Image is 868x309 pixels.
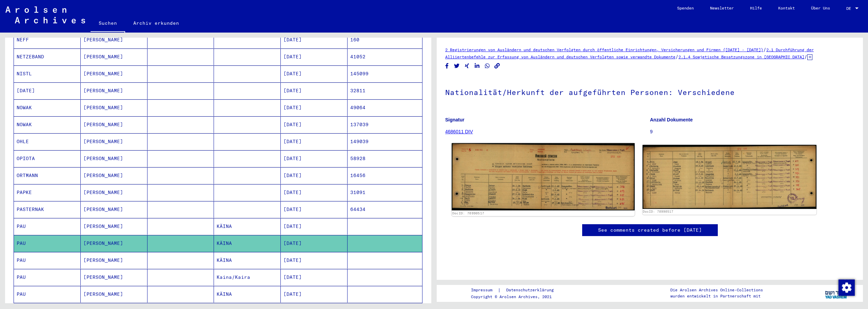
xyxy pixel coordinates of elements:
[643,145,817,209] img: 002.jpg
[214,286,281,303] mat-cell: KÄINA
[281,252,348,269] mat-cell: [DATE]
[81,49,147,65] mat-cell: [PERSON_NAME]
[474,62,481,70] button: Share on LinkedIn
[463,62,471,70] button: Share on Xing
[281,218,348,235] mat-cell: [DATE]
[81,32,147,48] mat-cell: [PERSON_NAME]
[452,211,485,215] a: DocID: 70990517
[453,62,460,70] button: Share on Twitter
[348,184,422,201] mat-cell: 31091
[348,167,422,184] mat-cell: 16456
[348,150,422,167] mat-cell: 58928
[81,235,147,252] mat-cell: [PERSON_NAME]
[81,252,147,269] mat-cell: [PERSON_NAME]
[81,116,147,133] mat-cell: [PERSON_NAME]
[281,133,348,150] mat-cell: [DATE]
[598,227,702,234] a: See comments created before [DATE]
[14,99,81,116] mat-cell: NOWAK
[348,49,422,65] mat-cell: 41052
[81,269,147,286] mat-cell: [PERSON_NAME]
[81,286,147,303] mat-cell: [PERSON_NAME]
[214,252,281,269] mat-cell: KÄINA
[494,62,501,70] button: Copy link
[281,32,348,48] mat-cell: [DATE]
[14,116,81,133] mat-cell: NOWAK
[445,117,465,122] b: Signatur
[81,184,147,201] mat-cell: [PERSON_NAME]
[14,167,81,184] mat-cell: ORTMANN
[678,54,804,59] a: 2.1.4 Sowjetische Besatzungszone in [GEOGRAPHIC_DATA]
[281,286,348,303] mat-cell: [DATE]
[214,269,281,286] mat-cell: Kaina/Kaira
[839,279,855,296] img: Zustimmung ändern
[281,65,348,82] mat-cell: [DATE]
[471,294,562,300] p: Copyright © Arolsen Archives, 2021
[14,82,81,99] mat-cell: [DATE]
[14,65,81,82] mat-cell: NISTL
[804,54,807,60] span: /
[452,143,634,210] img: 001.jpg
[471,287,562,294] div: |
[14,150,81,167] mat-cell: OPIOTA
[81,133,147,150] mat-cell: [PERSON_NAME]
[14,235,81,252] mat-cell: PAU
[14,269,81,286] mat-cell: PAU
[484,62,491,70] button: Share on WhatsApp
[281,82,348,99] mat-cell: [DATE]
[281,269,348,286] mat-cell: [DATE]
[125,15,187,31] a: Archiv erkunden
[81,201,147,218] mat-cell: [PERSON_NAME]
[281,99,348,116] mat-cell: [DATE]
[81,218,147,235] mat-cell: [PERSON_NAME]
[81,150,147,167] mat-cell: [PERSON_NAME]
[281,201,348,218] mat-cell: [DATE]
[763,46,766,53] span: /
[348,65,422,82] mat-cell: 145099
[14,201,81,218] mat-cell: PASTERNAK
[348,99,422,116] mat-cell: 49064
[281,167,348,184] mat-cell: [DATE]
[824,285,849,302] img: yv_logo.png
[650,117,693,122] b: Anzahl Dokumente
[81,99,147,116] mat-cell: [PERSON_NAME]
[281,235,348,252] mat-cell: [DATE]
[281,184,348,201] mat-cell: [DATE]
[14,133,81,150] mat-cell: OHLE
[281,116,348,133] mat-cell: [DATE]
[348,116,422,133] mat-cell: 137039
[81,82,147,99] mat-cell: [PERSON_NAME]
[846,6,854,11] span: DE
[445,129,473,134] a: 4686011 DIV
[670,287,763,293] p: Die Arolsen Archives Online-Collections
[5,6,85,23] img: Arolsen_neg.svg
[91,15,125,33] a: Suchen
[501,287,562,294] a: Datenschutzerklärung
[14,49,81,65] mat-cell: NETZEBAND
[81,65,147,82] mat-cell: [PERSON_NAME]
[675,54,678,60] span: /
[14,218,81,235] mat-cell: PAU
[214,235,281,252] mat-cell: KÄINA
[348,201,422,218] mat-cell: 64434
[14,252,81,269] mat-cell: PAU
[445,47,763,52] a: 2 Registrierungen von Ausländern und deutschen Verfolgten durch öffentliche Einrichtungen, Versic...
[650,128,854,135] p: 9
[214,218,281,235] mat-cell: KÄINA
[14,32,81,48] mat-cell: NEFF
[445,77,854,107] h1: Nationalität/Herkunft der aufgeführten Personen: Verschiedene
[81,167,147,184] mat-cell: [PERSON_NAME]
[14,184,81,201] mat-cell: PAPKE
[14,286,81,303] mat-cell: PAU
[281,150,348,167] mat-cell: [DATE]
[443,62,451,70] button: Share on Facebook
[281,49,348,65] mat-cell: [DATE]
[471,287,498,294] a: Impressum
[348,82,422,99] mat-cell: 32811
[670,293,763,299] p: wurden entwickelt in Partnerschaft mit
[643,210,673,213] a: DocID: 70990517
[838,279,854,295] div: Zustimmung ändern
[348,133,422,150] mat-cell: 149039
[348,32,422,48] mat-cell: 160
